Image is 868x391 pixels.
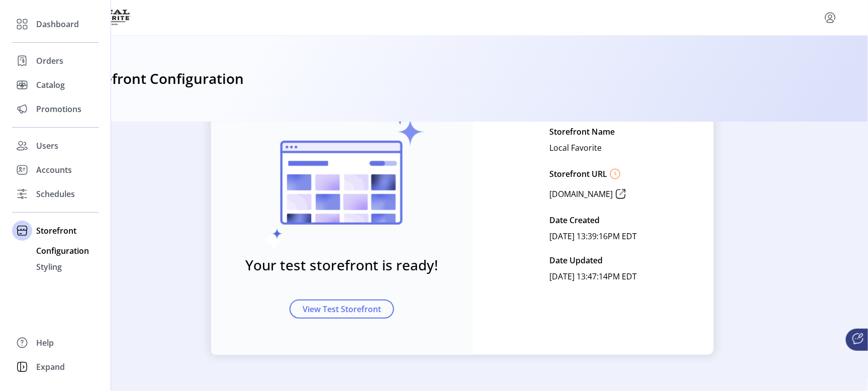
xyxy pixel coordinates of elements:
[36,79,65,91] span: Catalog
[290,300,394,319] button: View Test Storefront
[36,245,89,257] span: Configuration
[549,168,607,180] p: Storefront URL
[549,140,602,156] p: Local Favorite
[549,188,613,200] p: [DOMAIN_NAME]
[36,188,75,200] span: Schedules
[549,124,615,140] p: Storefront Name
[303,303,381,315] span: View Test Storefront
[76,68,244,90] h3: Storefront Configuration
[36,164,72,176] span: Accounts
[36,140,58,152] span: Users
[36,361,65,373] span: Expand
[549,228,637,244] p: [DATE] 13:39:16PM EDT
[549,268,637,284] p: [DATE] 13:47:14PM EDT
[36,55,63,67] span: Orders
[36,103,81,115] span: Promotions
[549,252,603,268] p: Date Updated
[36,18,79,30] span: Dashboard
[245,254,438,275] h3: Your test storefront is ready!
[822,10,838,26] button: menu
[549,212,600,228] p: Date Created
[36,261,62,273] span: Styling
[36,337,54,349] span: Help
[36,225,76,237] span: Storefront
